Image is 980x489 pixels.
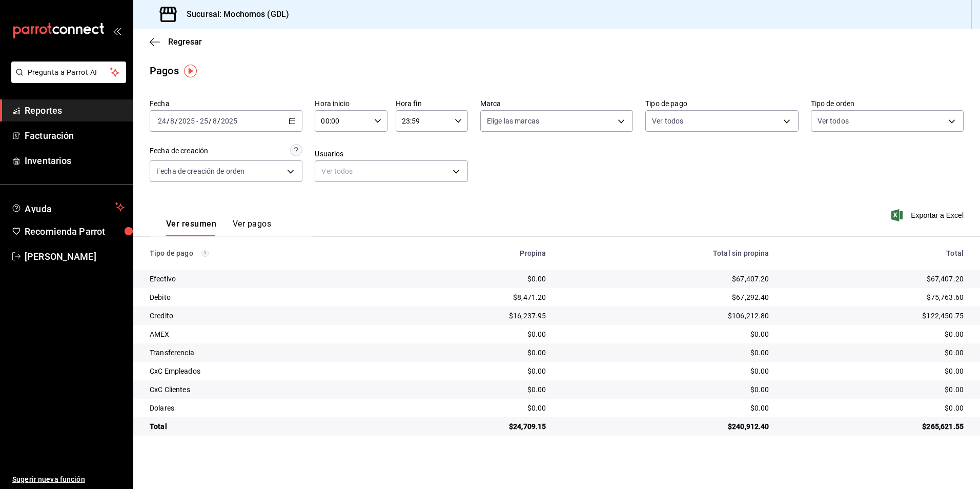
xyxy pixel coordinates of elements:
[150,421,381,432] div: Total
[150,63,179,78] div: Pagos
[398,311,546,321] div: $16,237.95
[170,117,175,125] input: --
[563,329,769,339] div: $0.00
[220,117,238,125] input: ----
[563,421,769,432] div: $240,912.40
[150,37,202,47] button: Regresar
[199,117,209,125] input: --
[157,117,167,125] input: --
[315,100,387,107] label: Hora inicio
[233,219,271,236] button: Ver pagos
[786,403,964,413] div: $0.00
[563,292,769,302] div: $67,292.40
[893,209,964,221] button: Exportar a Excel
[150,348,381,358] div: Transferencia
[25,201,111,213] span: Ayuda
[150,249,381,257] div: Tipo de pago
[156,166,244,176] span: Fecha de creación de orden
[786,292,964,302] div: $75,763.60
[150,384,381,395] div: CxC Clientes
[398,274,546,284] div: $0.00
[184,65,197,77] img: Tooltip marker
[150,274,381,284] div: Efectivo
[396,100,468,107] label: Hora fin
[167,117,170,125] span: /
[168,37,202,47] span: Regresar
[178,117,195,125] input: ----
[563,274,769,284] div: $67,407.20
[786,366,964,376] div: $0.00
[563,384,769,395] div: $0.00
[398,403,546,413] div: $0.00
[652,116,683,126] span: Ver todos
[563,348,769,358] div: $0.00
[398,384,546,395] div: $0.00
[150,146,208,156] div: Fecha de creación
[178,8,289,21] h3: Sucursal: Mochomos (GDL)
[563,366,769,376] div: $0.00
[786,348,964,358] div: $0.00
[28,67,110,78] span: Pregunta a Parrot AI
[209,117,212,125] span: /
[818,116,849,126] span: Ver todos
[315,150,467,157] label: Usuarios
[166,219,216,236] button: Ver resumen
[201,250,209,257] svg: Los pagos realizados con Pay y otras terminales son montos brutos.
[150,311,381,321] div: Credito
[11,62,126,83] button: Pregunta a Parrot AI
[398,329,546,339] div: $0.00
[480,100,633,107] label: Marca
[811,100,964,107] label: Tipo de orden
[786,384,964,395] div: $0.00
[315,160,467,182] div: Ver todos
[196,117,198,125] span: -
[175,117,178,125] span: /
[25,104,125,117] span: Reportes
[563,403,769,413] div: $0.00
[25,225,125,238] span: Recomienda Parrot
[217,117,220,125] span: /
[398,421,546,432] div: $24,709.15
[563,249,769,257] div: Total sin propina
[398,249,546,257] div: Propina
[113,27,121,35] button: open_drawer_menu
[398,348,546,358] div: $0.00
[150,403,381,413] div: Dolares
[212,117,217,125] input: --
[786,274,964,284] div: $67,407.20
[25,129,125,142] span: Facturación
[786,329,964,339] div: $0.00
[786,249,964,257] div: Total
[25,250,125,263] span: [PERSON_NAME]
[487,116,539,126] span: Elige las marcas
[150,329,381,339] div: AMEX
[166,219,271,236] div: navigation tabs
[398,366,546,376] div: $0.00
[150,292,381,302] div: Debito
[150,366,381,376] div: CxC Empleados
[786,421,964,432] div: $265,621.55
[7,74,126,85] a: Pregunta a Parrot AI
[398,292,546,302] div: $8,471.20
[25,154,125,168] span: Inventarios
[645,100,798,107] label: Tipo de pago
[786,311,964,321] div: $122,450.75
[563,311,769,321] div: $106,212.80
[12,474,125,485] span: Sugerir nueva función
[150,100,302,107] label: Fecha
